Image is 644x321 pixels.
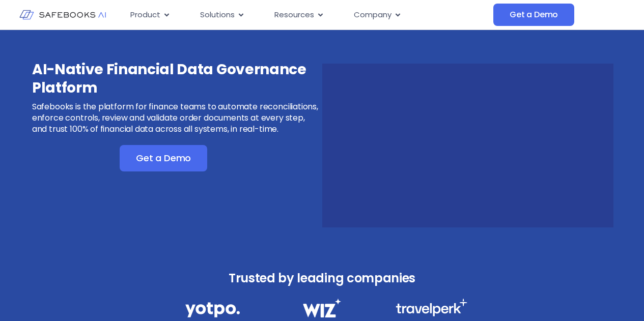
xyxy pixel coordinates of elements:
[510,10,558,20] span: Get a Demo
[185,299,240,320] img: Financial Data Governance 1
[274,9,314,21] span: Resources
[354,9,391,21] span: Company
[120,145,207,171] a: Get a Demo
[32,61,321,97] h3: AI-Native Financial Data Governance Platform
[130,9,160,21] span: Product
[122,5,493,25] div: Menu Toggle
[122,5,493,25] nav: Menu
[298,299,346,317] img: Financial Data Governance 2
[493,4,574,26] a: Get a Demo
[32,101,321,135] p: Safebooks is the platform for finance teams to automate reconciliations, enforce controls, review...
[396,299,467,316] img: Financial Data Governance 3
[136,153,191,163] span: Get a Demo
[163,268,482,288] h3: Trusted by leading companies
[200,9,235,21] span: Solutions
